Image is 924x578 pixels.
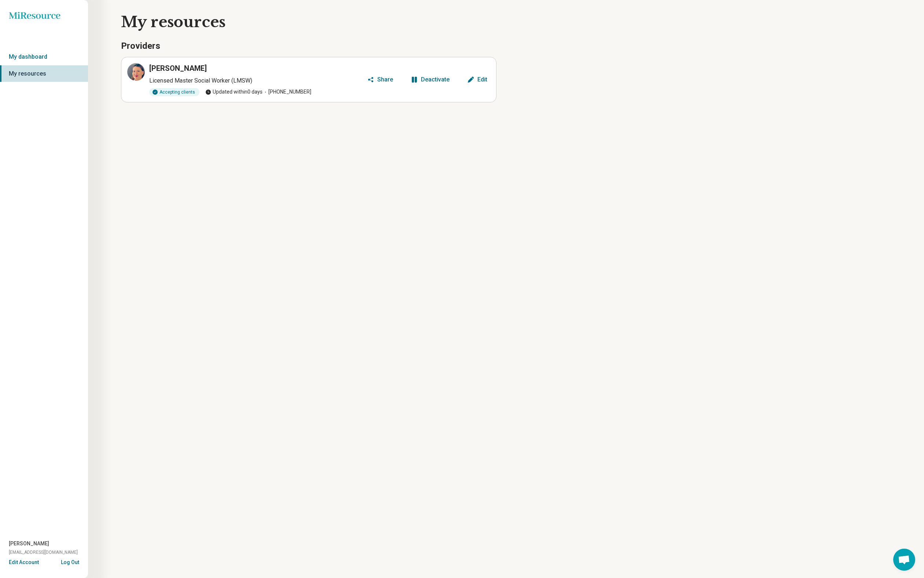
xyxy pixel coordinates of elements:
[464,74,490,86] button: Edit
[421,77,450,83] div: Deactivate
[149,63,207,73] h3: [PERSON_NAME]
[477,77,487,83] div: Edit
[364,74,396,86] button: Share
[9,549,78,556] span: [EMAIL_ADDRESS][DOMAIN_NAME]
[9,540,49,548] span: [PERSON_NAME]
[9,559,39,566] button: Edit Account
[377,77,393,83] div: Share
[61,559,79,564] button: Log Out
[408,74,452,86] button: Deactivate
[149,76,364,85] p: Licensed Master Social Worker (LMSW)
[149,88,199,96] div: Accepting clients
[121,12,522,32] h1: My resources
[121,40,496,52] h3: Providers
[205,88,263,96] span: Updated within 0 days
[893,549,915,571] div: Open chat
[263,88,311,96] span: [PHONE_NUMBER]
